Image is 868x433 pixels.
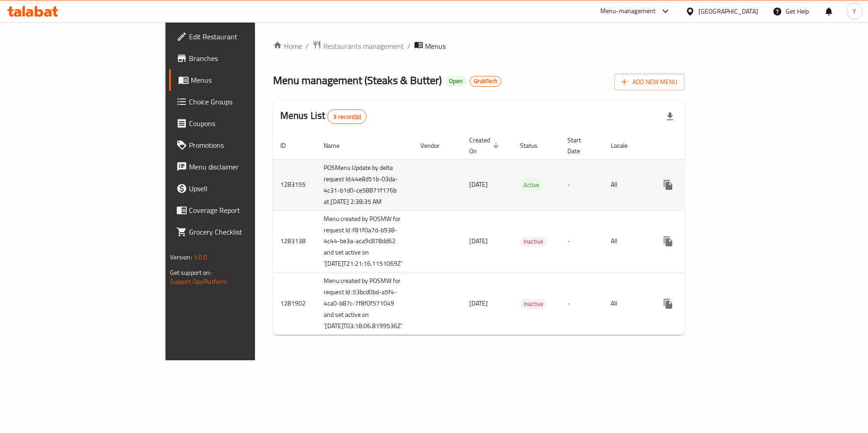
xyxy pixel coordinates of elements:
[327,109,367,124] div: Total records count
[170,251,192,263] span: Version:
[324,140,351,151] span: Name
[622,76,677,88] span: Add New Menu
[169,113,311,134] a: Coupons
[280,109,367,124] h2: Menus List
[189,31,303,42] span: Edit Restaurant
[659,106,681,127] div: Export file
[189,205,303,216] span: Coverage Report
[169,156,311,178] a: Menu disclaimer
[189,140,303,151] span: Promotions
[657,231,679,252] button: more
[470,77,501,85] span: GrubTech
[189,161,303,172] span: Menu disclaimer
[520,140,549,151] span: Status
[273,40,685,52] nav: breadcrumb
[273,70,442,90] span: Menu management ( Steaks & Butter )
[679,231,701,252] button: Change Status
[657,293,679,315] button: more
[698,6,758,16] div: [GEOGRAPHIC_DATA]
[189,118,303,129] span: Coupons
[657,174,679,196] button: more
[193,251,208,263] span: 1.0.0
[600,6,656,17] div: Menu-management
[189,183,303,194] span: Upsell
[312,40,404,52] a: Restaurants management
[189,96,303,107] span: Choice Groups
[169,178,311,199] a: Upsell
[169,47,311,69] a: Branches
[469,135,502,156] span: Created On
[679,293,701,315] button: Change Status
[169,134,311,156] a: Promotions
[520,299,547,310] div: Inactive
[280,140,297,151] span: ID
[169,221,311,243] a: Grocery Checklist
[407,41,410,52] li: /
[316,210,413,273] td: Menu created by POSMW for request Id :f81f0a7d-b938-4c44-be3a-aca9c878dd62 and set active on '[DA...
[170,276,227,287] a: Support.OpsPlatform
[520,236,547,247] div: Inactive
[323,41,404,52] span: Restaurants management
[560,273,604,335] td: -
[611,140,639,151] span: Locale
[560,159,604,210] td: -
[650,132,751,160] th: Actions
[169,26,311,47] a: Edit Restaurant
[604,159,650,210] td: All
[560,210,604,273] td: -
[604,273,650,335] td: All
[170,267,212,278] span: Get support on:
[604,210,650,273] td: All
[425,41,446,52] span: Menus
[445,77,466,85] span: Open
[169,69,311,91] a: Menus
[169,199,311,221] a: Coverage Report
[520,180,543,190] span: Active
[520,236,547,247] span: Inactive
[853,6,856,16] span: Y
[520,299,547,309] span: Inactive
[273,132,751,335] table: enhanced table
[520,179,543,190] div: Active
[679,174,701,196] button: Change Status
[420,140,451,151] span: Vendor
[614,74,684,90] button: Add New Menu
[469,179,488,190] span: [DATE]
[567,135,593,156] span: Start Date
[469,235,488,247] span: [DATE]
[316,159,413,210] td: POSMenu Update by delta request Id:44e8d51b-03da-4c31-b1d0-ce58871f176b at [DATE] 2:38:35 AM
[191,75,303,85] span: Menus
[189,226,303,237] span: Grocery Checklist
[469,297,488,309] span: [DATE]
[328,113,366,121] span: 3 record(s)
[445,76,466,87] div: Open
[189,53,303,64] span: Branches
[316,273,413,335] td: Menu created by POSMW for request Id :53bcd0bd-a5f4-4ca0-b87c-7f8f0f571049 and set active on '[DA...
[169,91,311,113] a: Choice Groups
